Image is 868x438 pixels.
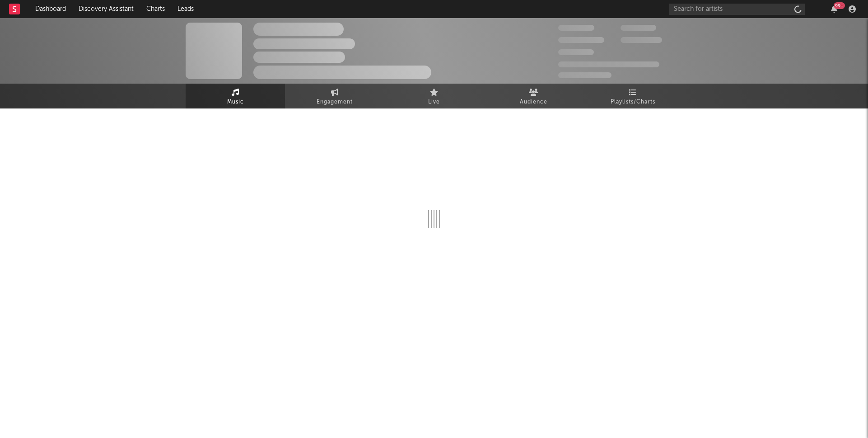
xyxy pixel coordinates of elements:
[558,61,659,67] span: 50.000.000 Monthly Listeners
[558,25,594,31] span: 300.000
[186,84,285,108] a: Music
[621,25,656,31] span: 100.000
[484,84,583,108] a: Audience
[285,84,384,108] a: Engagement
[583,84,682,108] a: Playlists/Charts
[834,2,845,9] div: 99 +
[428,97,440,108] span: Live
[317,97,353,108] span: Engagement
[558,37,604,43] span: 50.000.000
[227,97,244,108] span: Music
[669,4,805,15] input: Search for artists
[520,97,547,108] span: Audience
[611,97,655,108] span: Playlists/Charts
[558,49,594,55] span: 100.000
[558,72,611,78] span: Jump Score: 85.0
[621,37,662,43] span: 1.000.000
[831,5,837,13] button: 99+
[384,84,484,108] a: Live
